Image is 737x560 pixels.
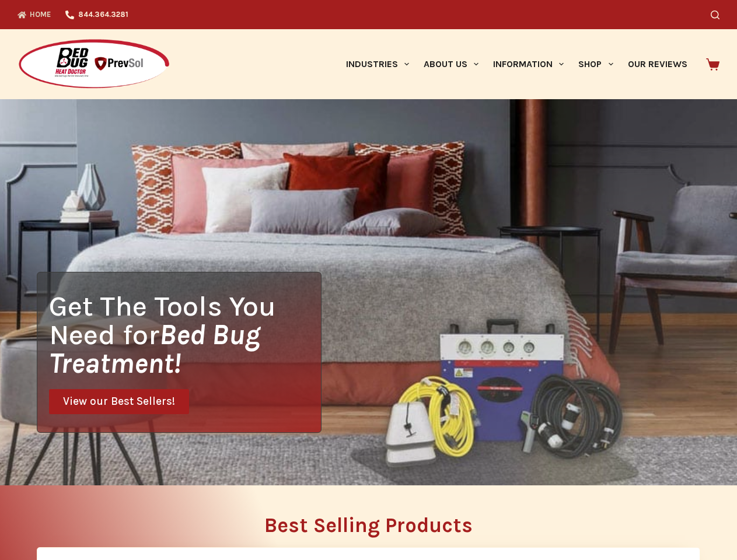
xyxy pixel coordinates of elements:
a: View our Best Sellers! [49,389,189,414]
span: View our Best Sellers! [63,396,175,407]
a: About Us [416,29,485,99]
nav: Primary [338,29,694,99]
a: Information [486,29,571,99]
button: Search [711,10,719,19]
a: Our Reviews [620,29,694,99]
h2: Best Selling Products [37,515,700,535]
button: Open LiveChat chat widget [9,5,44,40]
img: Prevsol/Bed Bug Heat Doctor [18,38,170,90]
h1: Get The Tools You Need for [49,292,321,377]
i: Bed Bug Treatment! [49,318,260,380]
a: Industries [338,29,416,99]
a: Shop [571,29,620,99]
